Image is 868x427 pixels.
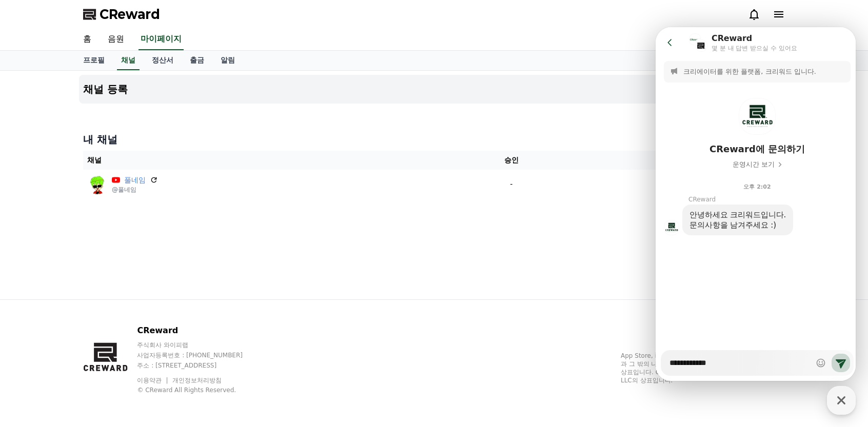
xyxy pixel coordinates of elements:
[565,151,785,170] th: 상태
[621,352,785,384] p: App Store, iCloud, iCloud Drive 및 iTunes Store는 미국과 그 밖의 나라 및 지역에서 등록된 Apple Inc.의 서비스 상표입니다. Goo...
[75,51,113,70] a: 프로필
[462,179,561,190] p: -
[124,175,146,186] a: 풀네임
[137,386,262,394] p: © CReward All Rights Reserved.
[117,51,140,70] a: 채널
[83,132,785,147] h4: 내 채널
[75,29,100,50] a: 홈
[83,151,458,170] th: 채널
[137,351,262,359] p: 사업자등록번호 : [PHONE_NUMBER]
[137,324,262,337] p: CReward
[137,341,262,349] p: 주식회사 와이피랩
[458,151,565,170] th: 승인
[139,29,184,50] a: 마이페이지
[137,361,262,370] p: 주소 : [STREET_ADDRESS]
[212,51,243,70] a: 알림
[87,174,108,194] img: 풀네임
[144,51,182,70] a: 정산서
[137,377,169,384] a: 이용약관
[83,84,128,95] h4: 채널 등록
[100,29,132,50] a: 음원
[112,186,158,194] p: @풀네임
[79,75,789,104] button: 채널 등록
[83,6,160,23] a: CReward
[656,27,856,381] iframe: Channel chat
[182,51,212,70] a: 출금
[172,377,222,384] a: 개인정보처리방침
[100,6,160,23] span: CReward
